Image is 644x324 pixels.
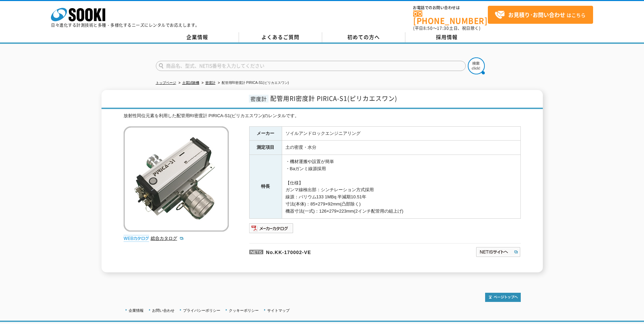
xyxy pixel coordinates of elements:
a: クッキーポリシー [229,308,259,312]
p: 日々進化する計測技術と多種・多様化するニーズにレンタルでお応えします。 [51,23,200,27]
a: 初めての方へ [322,32,405,42]
input: 商品名、型式、NETIS番号を入力してください [156,61,466,71]
a: [PHONE_NUMBER] [413,11,488,24]
a: プライバシーポリシー [183,308,220,312]
span: 8:50 [423,25,433,31]
a: よくあるご質問 [239,32,322,42]
td: ・機材運搬や設置が簡単 ・Baガンミ線源採用 【仕様】 ガンマ線検出部：シンチレーション方式採用 線源：バリウム133 1MBq 半減期10.51年 寸法(本体)：85×279×92mm(凸部除... [282,155,520,218]
span: お電話でのお問い合わせは [413,6,488,10]
a: トップページ [156,81,176,85]
div: 放射性同位元素を利用した配管用RI密度計 PIRICA-S1(ピリカエスワン)のレンタルです。 [124,112,521,120]
th: 測定項目 [249,141,282,155]
img: btn_search.png [468,57,485,74]
img: webカタログ [124,235,149,242]
span: はこちら [495,10,586,20]
a: サイトマップ [267,308,290,312]
p: No.KK-170002-VE [249,243,410,259]
td: ソイルアンドロックエンジニアリング [282,126,520,141]
span: 初めての方へ [347,33,380,41]
strong: お見積り･お問い合わせ [508,11,565,19]
a: 企業情報 [129,308,144,312]
a: 採用情報 [405,32,489,42]
a: 総合カタログ [151,236,184,241]
img: 配管用RI密度計 PIRICA-S1(ピリカエスワン) [124,126,229,232]
a: メーカーカタログ [249,227,294,232]
li: 配管用RI密度計 PIRICA-S1(ピリカエスワン) [217,79,289,87]
span: 17:30 [437,25,449,31]
a: 企業情報 [156,32,239,42]
a: 土質試験機 [182,81,199,85]
img: メーカーカタログ [249,223,294,234]
img: NETISサイトへ [476,247,521,257]
td: 土の密度・水分 [282,141,520,155]
a: お問い合わせ [152,308,174,312]
a: 密度計 [205,81,216,85]
span: 密度計 [249,95,269,103]
img: トップページへ [485,293,521,302]
th: 特長 [249,155,282,218]
th: メーカー [249,126,282,141]
a: お見積り･お問い合わせはこちら [488,6,593,24]
span: 配管用RI密度計 PIRICA-S1(ピリカエスワン) [270,94,397,103]
span: (平日 ～ 土日、祝日除く) [413,25,480,31]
